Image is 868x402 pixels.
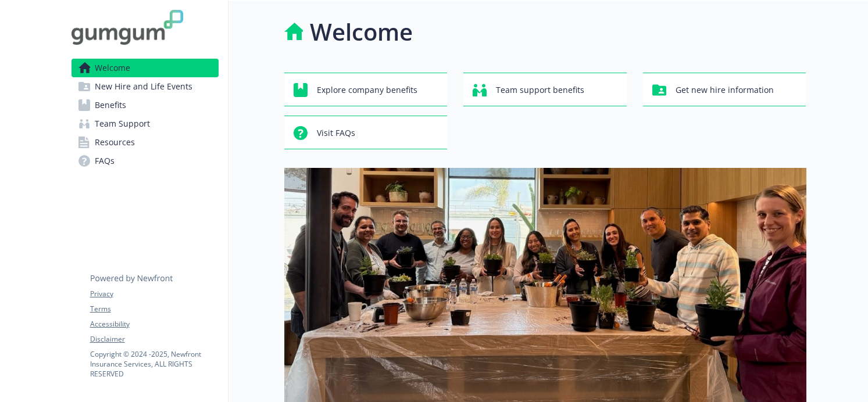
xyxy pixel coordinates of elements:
[90,319,218,329] a: Accessibility
[463,73,627,106] button: Team support benefits
[643,73,806,106] button: Get new hire information
[72,114,219,133] a: Team Support
[496,79,584,101] span: Team support benefits
[95,133,135,152] span: Resources
[95,59,130,77] span: Welcome
[72,152,219,170] a: FAQs
[95,77,192,96] span: New Hire and Life Events
[90,304,218,314] a: Terms
[284,116,448,149] button: Visit FAQs
[317,122,355,144] span: Visit FAQs
[310,15,413,49] h1: Welcome
[90,289,218,299] a: Privacy
[284,73,448,106] button: Explore company benefits
[90,349,218,379] p: Copyright © 2024 - 2025 , Newfront Insurance Services, ALL RIGHTS RESERVED
[95,152,115,170] span: FAQs
[676,79,774,101] span: Get new hire information
[317,79,417,101] span: Explore company benefits
[72,96,219,114] a: Benefits
[72,77,219,96] a: New Hire and Life Events
[95,114,150,133] span: Team Support
[72,59,219,77] a: Welcome
[95,96,126,114] span: Benefits
[72,133,219,152] a: Resources
[90,334,218,344] a: Disclaimer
